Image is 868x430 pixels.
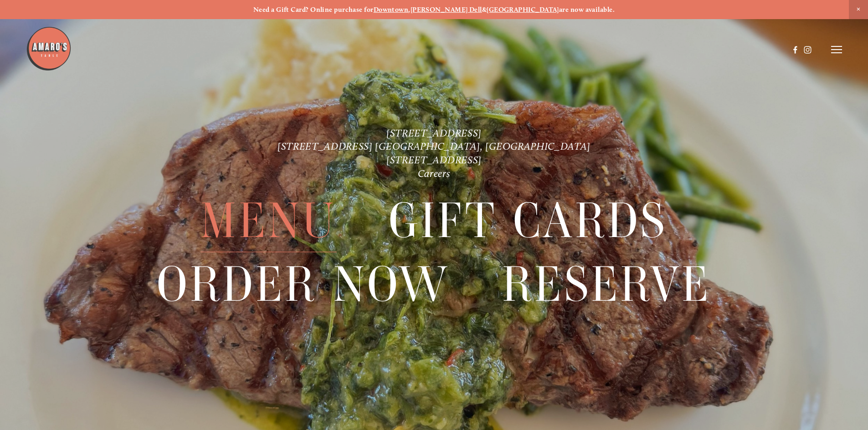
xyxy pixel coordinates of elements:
strong: Need a Gift Card? Online purchase for [253,5,374,14]
a: Gift Cards [389,190,668,252]
a: Menu [200,190,336,252]
a: Downtown [374,5,409,14]
img: Amaro's Table [26,26,72,71]
a: [STREET_ADDRESS] [GEOGRAPHIC_DATA], [GEOGRAPHIC_DATA] [277,140,591,152]
strong: , [408,5,410,14]
span: Order Now [157,253,450,316]
a: [GEOGRAPHIC_DATA] [487,5,559,14]
a: Order Now [157,253,450,315]
span: Menu [200,190,336,253]
span: Gift Cards [389,190,668,253]
a: Careers [418,167,451,180]
a: Reserve [502,253,711,315]
strong: & [482,5,487,14]
strong: are now available. [559,5,615,14]
a: [STREET_ADDRESS] [386,154,482,166]
span: Reserve [502,253,711,316]
a: [STREET_ADDRESS] [386,127,482,139]
a: [PERSON_NAME] Dell [411,5,482,14]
